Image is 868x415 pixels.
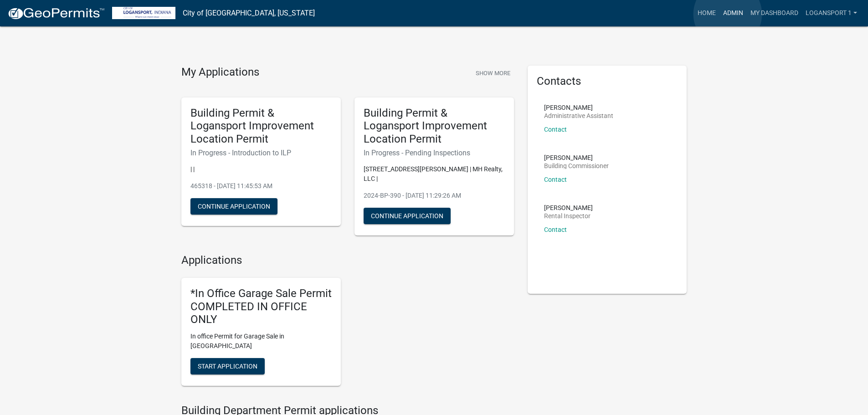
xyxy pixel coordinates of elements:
p: [STREET_ADDRESS][PERSON_NAME] | MH Realty, LLC | [364,164,505,184]
a: My Dashboard [747,5,802,22]
h6: In Progress - Introduction to ILP [190,149,332,157]
a: Logansport 1 [802,5,861,22]
h4: My Applications [181,66,259,79]
h4: Applications [181,254,514,267]
p: [PERSON_NAME] [544,154,609,161]
p: Rental Inspector [544,213,593,219]
button: Continue Application [190,198,277,215]
h5: Building Permit & Logansport Improvement Location Permit [190,107,332,146]
p: [PERSON_NAME] [544,104,613,111]
h5: *In Office Garage Sale Permit COMPLETED IN OFFICE ONLY [190,287,332,326]
a: Contact [544,226,567,233]
a: Contact [544,126,567,133]
button: Continue Application [364,208,451,224]
p: 465318 - [DATE] 11:45:53 AM [190,181,332,191]
p: In office Permit for Garage Sale in [GEOGRAPHIC_DATA] [190,332,332,351]
h5: Building Permit & Logansport Improvement Location Permit [364,107,505,146]
span: Start Application [198,363,257,370]
img: City of Logansport, Indiana [112,7,175,19]
h5: Contacts [537,75,678,88]
a: Home [694,5,719,22]
a: Contact [544,176,567,183]
p: Building Commissioner [544,163,609,169]
p: [PERSON_NAME] [544,205,593,211]
button: Show More [472,66,514,81]
a: City of [GEOGRAPHIC_DATA], [US_STATE] [183,5,315,21]
p: | | [190,164,332,174]
p: 2024-BP-390 - [DATE] 11:29:26 AM [364,191,505,200]
h6: In Progress - Pending Inspections [364,149,505,157]
a: Admin [719,5,747,22]
button: Start Application [190,358,265,374]
p: Administrative Assistant [544,113,613,119]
